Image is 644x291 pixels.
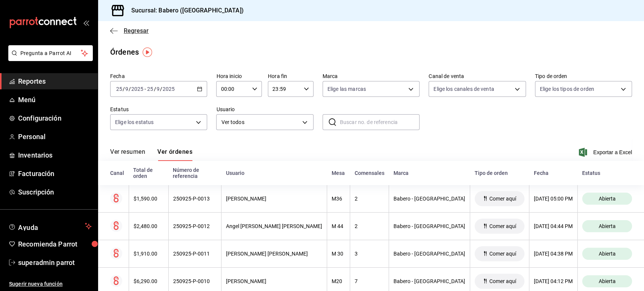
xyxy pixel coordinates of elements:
[20,49,81,57] span: Pregunta a Parrot AI
[173,196,217,202] div: 250925-P-0013
[226,223,322,229] div: Angel [PERSON_NAME] [PERSON_NAME]
[595,196,618,202] span: Abierta
[534,251,573,257] div: [DATE] 04:38 PM
[393,196,465,202] div: Babero - [GEOGRAPHIC_DATA]
[18,95,92,105] span: Menú
[110,46,139,58] div: Órdenes
[540,85,594,93] span: Elige los tipos de orden
[331,170,345,176] div: Mesa
[134,251,164,257] div: $1,910.00
[110,148,192,161] div: navigation tabs
[173,278,217,284] div: 250925-P-0010
[221,118,299,126] span: Ver todos
[18,239,92,249] span: Recomienda Parrot
[18,168,92,179] span: Facturación
[147,86,154,92] input: --
[533,170,573,176] div: Fecha
[534,223,573,229] div: [DATE] 04:44 PM
[134,196,164,202] div: $1,590.00
[393,251,465,257] div: Babero - [GEOGRAPHIC_DATA]
[355,223,384,229] div: 2
[355,251,384,257] div: 3
[110,107,207,112] label: Estatus
[534,278,573,284] div: [DATE] 04:12 PM
[393,223,465,229] div: Babero - [GEOGRAPHIC_DATA]
[332,278,345,284] div: M20
[124,27,149,34] span: Regresar
[116,86,123,92] input: --
[216,74,262,79] label: Hora inicio
[226,251,322,257] div: [PERSON_NAME] [PERSON_NAME]
[110,74,207,79] label: Fecha
[115,118,154,126] span: Elige los estatus
[216,107,313,112] label: Usuario
[8,45,93,61] button: Pregunta a Parrot AI
[18,150,92,160] span: Inventarios
[123,86,125,92] span: /
[134,223,164,229] div: $2,480.00
[429,74,526,79] label: Canal de venta
[327,85,366,93] span: Elige las marcas
[133,167,164,179] div: Total de orden
[156,86,160,92] input: --
[340,115,420,130] input: Buscar no. de referencia
[9,280,92,288] span: Sugerir nueva función
[393,278,465,284] div: Babero - [GEOGRAPHIC_DATA]
[157,148,192,161] button: Ver órdenes
[110,148,145,161] button: Ver resumen
[486,196,519,202] span: Comer aquí
[144,86,146,92] span: -
[595,251,618,257] span: Abierta
[162,86,175,92] input: ----
[354,170,384,176] div: Comensales
[160,86,162,92] span: /
[18,132,92,142] span: Personal
[474,170,524,176] div: Tipo de orden
[226,170,322,176] div: Usuario
[595,223,618,229] span: Abierta
[18,187,92,197] span: Suscripción
[173,223,217,229] div: 250925-P-0012
[535,74,632,79] label: Tipo de orden
[332,196,345,202] div: M36
[5,55,93,63] a: Pregunta a Parrot AI
[125,86,129,92] input: --
[173,167,217,179] div: Número de referencia
[173,251,217,257] div: 250925-P-0011
[486,278,519,284] span: Comer aquí
[332,251,345,257] div: M 30
[226,278,322,284] div: [PERSON_NAME]
[110,27,149,34] button: Regresar
[486,223,519,229] span: Comer aquí
[143,47,152,57] img: Tooltip marker
[393,170,465,176] div: Marca
[355,278,384,284] div: 7
[332,223,345,229] div: M 44
[134,278,164,284] div: $6,290.00
[580,148,632,157] button: Exportar a Excel
[433,85,494,93] span: Elige los canales de venta
[355,196,384,202] div: 2
[226,196,322,202] div: [PERSON_NAME]
[125,6,244,15] h3: Sucursal: Babero ([GEOGRAPHIC_DATA])
[486,251,519,257] span: Comer aquí
[18,76,92,86] span: Reportes
[534,196,573,202] div: [DATE] 05:00 PM
[110,170,124,176] div: Canal
[323,74,420,79] label: Marca
[154,86,156,92] span: /
[595,278,618,284] span: Abierta
[131,86,144,92] input: ----
[129,86,131,92] span: /
[582,170,632,176] div: Estatus
[18,113,92,123] span: Configuración
[268,74,314,79] label: Hora fin
[18,222,82,231] span: Ayuda
[18,257,92,268] span: superadmin parrot
[83,20,89,26] button: open_drawer_menu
